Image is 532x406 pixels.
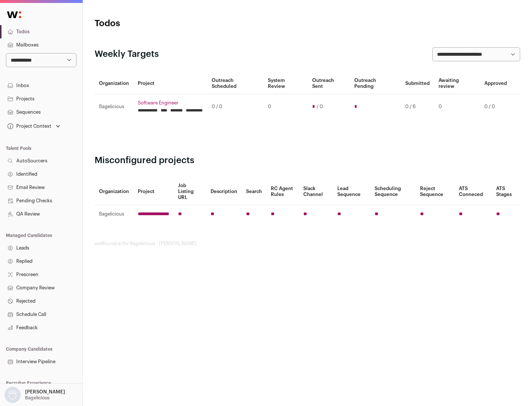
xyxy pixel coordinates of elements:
[95,48,159,60] h2: Weekly Targets
[434,94,480,120] td: 0
[206,178,242,205] th: Description
[350,73,400,94] th: Outreach Pending
[95,241,520,247] footer: wellfound:ai for Bagelicious - [PERSON_NAME]
[95,178,133,205] th: Organization
[6,121,62,131] button: Open dropdown
[174,178,206,205] th: Job Listing URL
[263,94,307,120] td: 0
[95,155,520,166] h2: Misconfigured projects
[242,178,266,205] th: Search
[480,73,511,94] th: Approved
[3,387,66,403] button: Open dropdown
[3,7,25,22] img: Wellfound
[416,178,455,205] th: Reject Sequence
[133,178,174,205] th: Project
[480,94,511,120] td: 0 / 0
[6,123,51,129] div: Project Context
[299,178,333,205] th: Slack Channel
[25,395,50,401] p: Bagelicious
[95,18,236,30] h1: Todos
[263,73,307,94] th: System Review
[4,387,21,403] img: nopic.png
[207,94,263,120] td: 0 / 0
[492,178,520,205] th: ATS Stages
[308,73,350,94] th: Outreach Sent
[401,94,434,120] td: 0 / 6
[138,100,203,106] a: Software Engineer
[95,73,133,94] th: Organization
[266,178,299,205] th: RC Agent Rules
[454,178,491,205] th: ATS Conneced
[434,73,480,94] th: Awaiting review
[207,73,263,94] th: Outreach Scheduled
[333,178,370,205] th: Lead Sequence
[370,178,416,205] th: Scheduling Sequence
[133,73,207,94] th: Project
[25,389,65,395] p: [PERSON_NAME]
[401,73,434,94] th: Submitted
[95,205,133,223] td: Bagelicious
[95,94,133,120] td: Bagelicious
[317,104,323,110] span: / 0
